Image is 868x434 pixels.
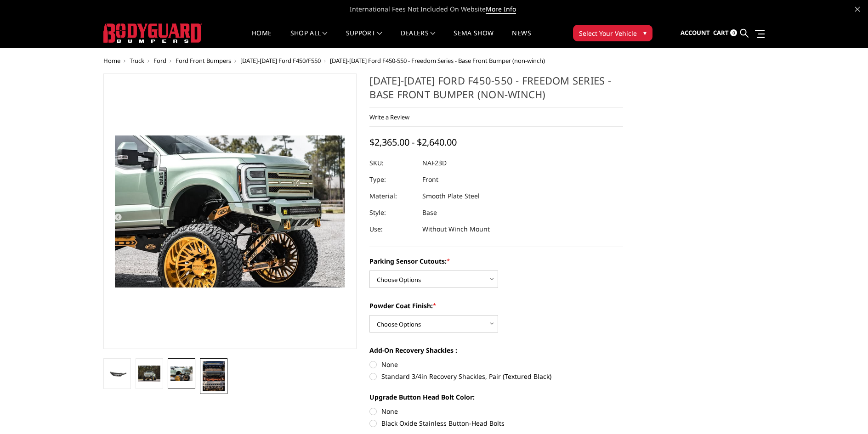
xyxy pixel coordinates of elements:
[330,56,545,65] span: [DATE]-[DATE] Ford F450-550 - Freedom Series - Base Front Bumper (non-winch)
[369,345,623,355] label: Add-On Recovery Shackles :
[822,390,868,434] iframe: Chat Widget
[138,366,160,382] img: 2023-2025 Ford F450-550 - Freedom Series - Base Front Bumper (non-winch)
[369,392,623,402] label: Upgrade Button Head Bolt Color:
[369,372,623,381] label: Standard 3/4in Recovery Shackles, Pair (Textured Black)
[401,30,436,48] a: Dealers
[422,171,438,188] dd: Front
[573,25,652,41] button: Select Your Vehicle
[170,366,193,381] img: 2023-2025 Ford F450-550 - Freedom Series - Base Front Bumper (non-winch)
[512,30,531,48] a: News
[369,136,457,148] span: $2,365.00 - $2,640.00
[713,28,729,37] span: Cart
[103,56,120,65] a: Home
[369,204,415,221] dt: Style:
[713,21,737,45] a: Cart 0
[369,256,623,266] label: Parking Sensor Cutouts:
[643,28,647,38] span: ▾
[252,30,272,48] a: Home
[369,73,623,108] h1: [DATE]-[DATE] Ford F450-550 - Freedom Series - Base Front Bumper (non-winch)
[454,30,494,48] a: SEMA Show
[290,30,328,48] a: shop all
[422,204,437,221] dd: Base
[681,28,710,37] span: Account
[369,418,623,428] label: Black Oxide Stainless Button-Head Bolts
[730,29,737,36] span: 0
[422,188,480,204] dd: Smooth Plate Steel
[681,21,710,45] a: Account
[369,188,415,204] dt: Material:
[369,360,623,369] label: None
[103,23,202,43] img: BODYGUARD BUMPERS
[422,221,490,237] dd: Without Winch Mount
[130,56,144,65] a: Truck
[369,301,623,310] label: Powder Coat Finish:
[369,171,415,188] dt: Type:
[369,221,415,237] dt: Use:
[579,28,637,38] span: Select Your Vehicle
[153,56,166,65] a: Ford
[203,361,225,391] img: Multiple lighting options
[103,73,357,349] a: 2023-2025 Ford F450-550 - Freedom Series - Base Front Bumper (non-winch)
[369,406,623,416] label: None
[369,113,409,121] a: Write a Review
[240,56,321,65] a: [DATE]-[DATE] Ford F450/F550
[422,155,447,171] dd: NAF23D
[106,369,128,379] img: 2023-2025 Ford F450-550 - Freedom Series - Base Front Bumper (non-winch)
[176,56,231,65] a: Ford Front Bumpers
[369,155,415,171] dt: SKU:
[486,5,516,14] a: More Info
[346,30,382,48] a: Support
